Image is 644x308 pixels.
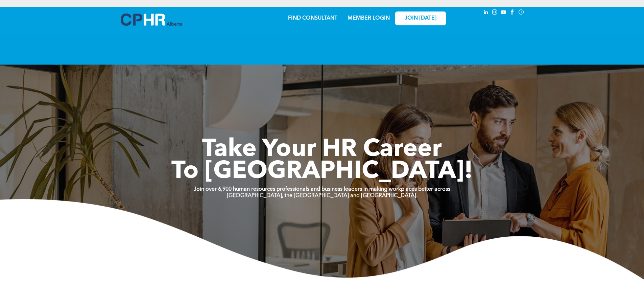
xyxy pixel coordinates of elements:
[121,14,182,26] img: A blue and white logo for cp alberta
[202,138,442,162] span: Take Your HR Career
[227,193,418,198] strong: [GEOGRAPHIC_DATA], the [GEOGRAPHIC_DATA] and [GEOGRAPHIC_DATA].
[518,8,525,18] a: Social network
[509,8,516,18] a: facebook
[395,11,446,25] a: JOIN [DATE]
[288,16,337,21] a: FIND CONSULTANT
[500,8,507,18] a: youtube
[171,160,473,184] span: To [GEOGRAPHIC_DATA]!
[482,8,490,18] a: linkedin
[491,8,499,18] a: instagram
[194,187,450,192] strong: Join over 6,900 human resources professionals and business leaders in making workplaces better ac...
[405,15,436,22] span: JOIN [DATE]
[348,16,390,21] a: MEMBER LOGIN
